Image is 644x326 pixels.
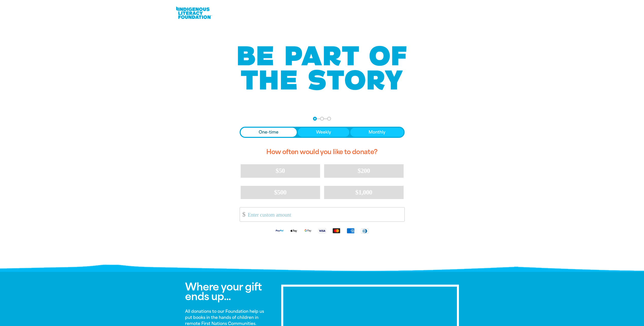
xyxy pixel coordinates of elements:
[358,167,370,174] span: $200
[241,186,320,199] button: $500
[298,128,349,137] button: Weekly
[185,309,264,326] strong: All donations to our Foundation help us put books in the hands of children in remote First Nation...
[244,207,404,221] input: Enter custom amount
[274,189,287,196] span: $500
[241,164,320,177] button: $50
[240,209,245,220] span: $
[301,228,315,234] img: Google Pay logo
[358,228,372,234] img: Diners Club logo
[324,186,404,199] button: $1,000
[327,117,331,121] button: Navigate to step 3 of 3 to enter your payment details
[259,129,278,135] span: One-time
[343,228,358,234] img: American Express logo
[324,164,404,177] button: $200
[315,228,329,234] img: Visa logo
[329,228,343,234] img: Mastercard logo
[240,224,405,238] div: Available payment methods
[185,281,262,303] span: Where your gift ends up...
[320,117,324,121] button: Navigate to step 2 of 3 to enter your details
[240,144,405,160] h2: How often would you like to donate?
[276,167,285,174] span: $50
[240,127,405,138] div: Donation frequency
[272,228,287,234] img: Paypal logo
[313,117,317,121] button: Navigate to step 1 of 3 to enter your donation amount
[287,228,301,234] img: Apple Pay logo
[369,129,385,135] span: Monthly
[355,189,372,196] span: $1,000
[241,128,297,137] button: One-time
[350,128,404,137] button: Monthly
[316,129,331,135] span: Weekly
[233,36,411,101] img: Be part of the story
